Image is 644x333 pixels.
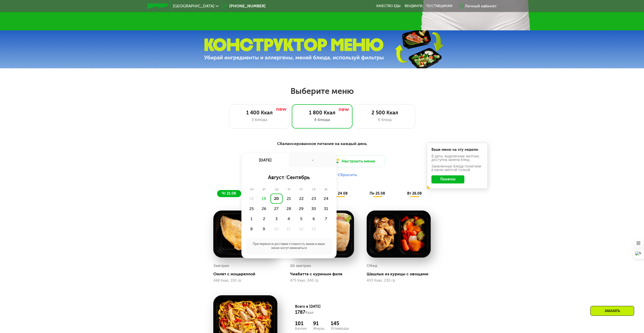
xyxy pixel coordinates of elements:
div: 475 Ккал, 240 гр [290,279,354,283]
div: 31 [320,204,332,214]
div: чт [283,188,295,192]
div: 12 [295,224,307,234]
div: Ваше меню на эту неделю [431,148,483,152]
div: поставщикам [426,4,452,8]
div: 27 [270,204,283,214]
span: Ккал [305,310,314,315]
div: Омлет с моцареллой [213,272,281,277]
div: 11 [283,224,295,234]
div: 3 [270,214,283,224]
div: вт [258,188,270,192]
div: 4 [283,214,295,224]
button: Сбросить [338,172,357,177]
div: 30 [307,204,320,214]
div: Чиабатта с куриным филе [290,272,358,277]
div: 2 500 Ккал [360,110,410,116]
div: 1 800 Ккал [297,110,347,116]
div: 3 блюда [234,117,284,123]
div: При переносе доставки стоимость заказа и ваше меню могут измениться [245,238,333,254]
div: 18 [245,194,258,204]
div: Углеводы [331,326,349,330]
div: 29 [295,204,307,214]
div: 91 [313,320,324,326]
div: ср [270,188,283,192]
div: 21 [283,194,295,204]
div: 468 Ккал, 150 гр [213,279,277,283]
div: 13 [307,224,320,234]
div: Личный кабинет [465,3,497,9]
div: 5 [295,214,307,224]
span: [GEOGRAPHIC_DATA] [173,4,214,8]
div: Шашлык из курицы с овощами [367,272,435,277]
div: 23 [307,194,320,204]
div: 8 [245,224,258,234]
div: 10 [270,224,283,234]
h2: Выберите меню [16,86,628,96]
span: август [268,174,284,180]
div: пн [245,188,258,192]
div: Сбалансированное питание на каждый день [172,141,472,147]
div: [DATE] [241,153,289,167]
div: 22 [295,194,307,204]
div: 145 [331,320,349,326]
div: 403 Ккал, 230 гр [367,279,431,283]
div: Заменённые блюда пометили в меню жёлтой точкой. [431,165,483,172]
div: 28 [283,204,295,214]
div: 26 [258,204,270,214]
div: В даты, выделенные желтым, доступна замена блюд. [431,155,483,162]
div: Белки [295,326,307,330]
div: 6 [307,214,320,224]
span: / [284,174,286,180]
div: вс [320,188,333,192]
div: сб [307,188,320,192]
div: Обед [367,262,377,269]
div: 6 блюд [360,117,410,123]
div: 2 [258,214,270,224]
div: Жиры [313,326,324,330]
button: Настроить меню [324,155,385,167]
div: 1 400 Ккал [234,110,284,116]
div: 2й завтрак [290,262,311,269]
span: вт 26.08 [407,191,422,196]
div: 4 блюда [297,117,347,123]
div: пт [295,188,307,192]
div: 7 [320,214,332,224]
a: Качество еды [376,4,401,8]
span: 1787 [295,309,305,315]
button: Понятно [431,175,464,183]
div: 101 [295,320,307,326]
div: 24 [320,194,332,204]
div: Завтрак [213,262,229,269]
div: 19 [258,194,270,204]
div: Заказать [590,306,634,316]
span: вс 24.08 [333,191,348,196]
a: [PHONE_NUMBER] [221,3,265,9]
div: - [289,153,337,167]
a: Вендинги [405,4,422,8]
div: 1 [245,214,258,224]
div: 20 [270,194,283,204]
span: пн 25.08 [370,191,385,196]
div: 25 [245,204,258,214]
div: Всего в [DATE] [295,304,349,315]
span: чт 21.08 [222,191,236,196]
span: сентябрь [286,174,310,180]
div: 9 [258,224,270,234]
